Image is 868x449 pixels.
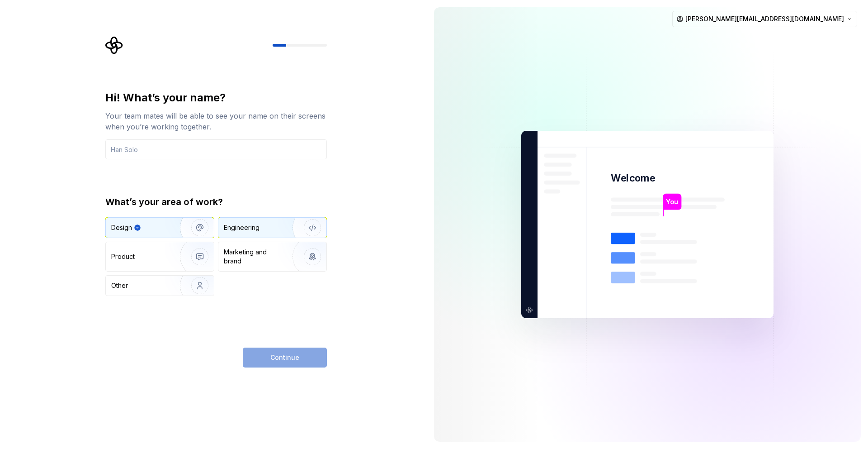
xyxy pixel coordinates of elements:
[105,139,327,159] input: Han Solo
[111,281,128,290] div: Other
[611,172,655,185] p: Welcome
[105,110,327,132] div: Your team mates will be able to see your name on their screens when you’re working together.
[105,36,123,54] svg: Supernova Logo
[224,248,285,266] div: Marketing and brand
[666,197,678,207] p: You
[105,196,327,208] div: What’s your area of work?
[224,223,259,232] div: Engineering
[685,14,844,24] span: [PERSON_NAME][EMAIL_ADDRESS][DOMAIN_NAME]
[105,91,327,105] div: Hi! What’s your name?
[111,252,135,261] div: Product
[672,11,857,27] button: [PERSON_NAME][EMAIL_ADDRESS][DOMAIN_NAME]
[111,223,132,232] div: Design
